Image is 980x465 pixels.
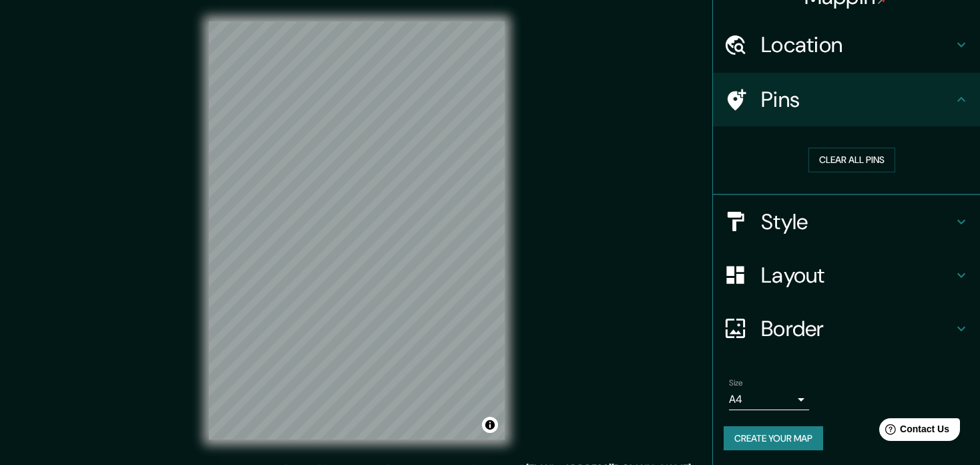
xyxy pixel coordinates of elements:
[729,389,809,410] div: A4
[761,86,953,113] h4: Pins
[209,21,505,440] canvas: Map
[482,417,498,433] button: Toggle attribution
[761,262,953,289] h4: Layout
[808,148,895,172] button: Clear all pins
[713,302,980,355] div: Border
[713,249,980,302] div: Layout
[761,31,953,58] h4: Location
[713,195,980,249] div: Style
[713,73,980,126] div: Pins
[713,18,980,71] div: Location
[761,208,953,235] h4: Style
[729,377,743,388] label: Size
[724,426,823,451] button: Create your map
[761,315,953,342] h4: Border
[861,413,965,450] iframe: Help widget launcher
